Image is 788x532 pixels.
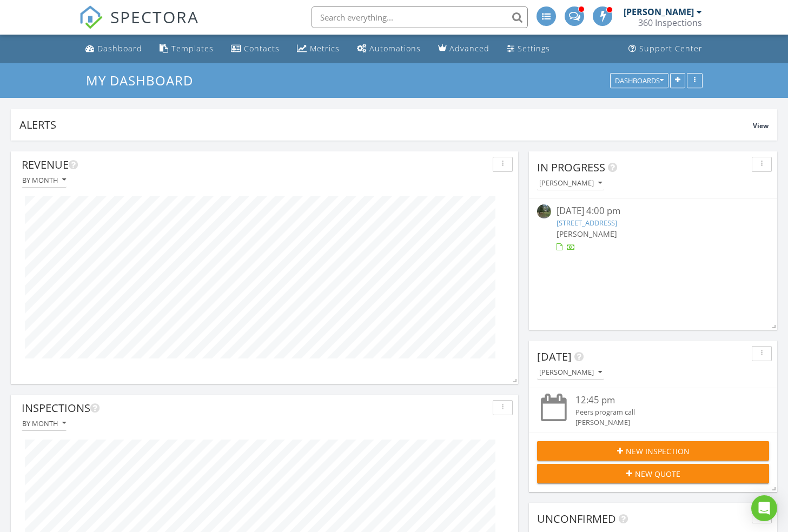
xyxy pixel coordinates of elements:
[539,179,602,187] div: [PERSON_NAME]
[639,43,703,54] div: Support Center
[22,400,488,416] div: Inspections
[502,39,554,59] a: Settings
[97,43,142,54] div: Dashboard
[244,43,280,54] div: Contacts
[557,218,617,228] a: [STREET_ADDRESS]
[312,6,528,28] input: Search everything...
[635,468,680,480] span: New Quote
[110,5,199,28] span: SPECTORA
[626,445,690,457] span: New Inspection
[537,441,769,461] button: New Inspection
[537,204,551,218] img: streetview
[369,43,421,54] div: Automations
[537,365,604,380] button: [PERSON_NAME]
[537,349,572,364] span: [DATE]
[293,39,344,59] a: Metrics
[155,39,218,59] a: Templates
[624,39,707,59] a: Support Center
[537,160,605,175] span: In Progress
[310,43,340,54] div: Metrics
[610,73,668,88] button: Dashboards
[22,173,67,188] button: By month
[19,117,753,132] div: Alerts
[575,407,750,417] div: Peers program call
[79,5,103,29] img: The Best Home Inspection Software - Spectora
[171,43,214,54] div: Templates
[557,229,617,239] span: [PERSON_NAME]
[557,204,750,218] div: [DATE] 4:00 pm
[22,157,488,173] div: Revenue
[537,204,769,252] a: [DATE] 4:00 pm [STREET_ADDRESS] [PERSON_NAME]
[638,17,702,28] div: 360 Inspections
[81,39,147,59] a: Dashboard
[624,6,694,17] div: [PERSON_NAME]
[22,420,66,427] div: By month
[353,39,425,59] a: Automations (Advanced)
[22,176,66,184] div: By month
[86,71,202,89] a: My Dashboard
[537,176,604,191] button: [PERSON_NAME]
[575,417,750,428] div: [PERSON_NAME]
[518,43,550,54] div: Settings
[434,39,494,59] a: Advanced
[449,43,489,54] div: Advanced
[227,39,284,59] a: Contacts
[537,511,616,526] span: Unconfirmed
[537,464,769,483] button: New Quote
[615,77,664,84] div: Dashboards
[79,15,199,37] a: SPECTORA
[575,394,750,407] div: 12:45 pm
[22,416,67,431] button: By month
[751,495,777,521] div: Open Intercom Messenger
[753,121,769,130] span: View
[539,369,602,376] div: [PERSON_NAME]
